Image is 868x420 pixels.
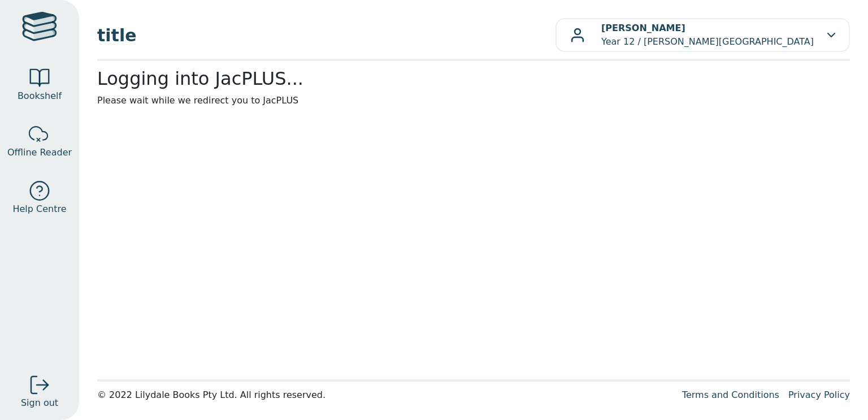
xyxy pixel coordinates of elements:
span: Bookshelf [18,89,62,103]
span: title [97,23,555,48]
h2: Logging into JacPLUS... [97,68,850,89]
div: © 2022 Lilydale Books Pty Ltd. All rights reserved. [97,388,673,402]
a: Terms and Conditions [682,389,779,400]
p: Year 12 / [PERSON_NAME][GEOGRAPHIC_DATA] [601,21,814,49]
span: Offline Reader [7,146,72,159]
b: [PERSON_NAME] [601,23,685,33]
p: Please wait while we redirect you to JacPLUS [97,94,850,107]
a: Privacy Policy [788,389,850,400]
button: [PERSON_NAME]Year 12 / [PERSON_NAME][GEOGRAPHIC_DATA] [555,18,850,52]
span: Help Centre [12,202,66,216]
span: Sign out [21,396,58,410]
